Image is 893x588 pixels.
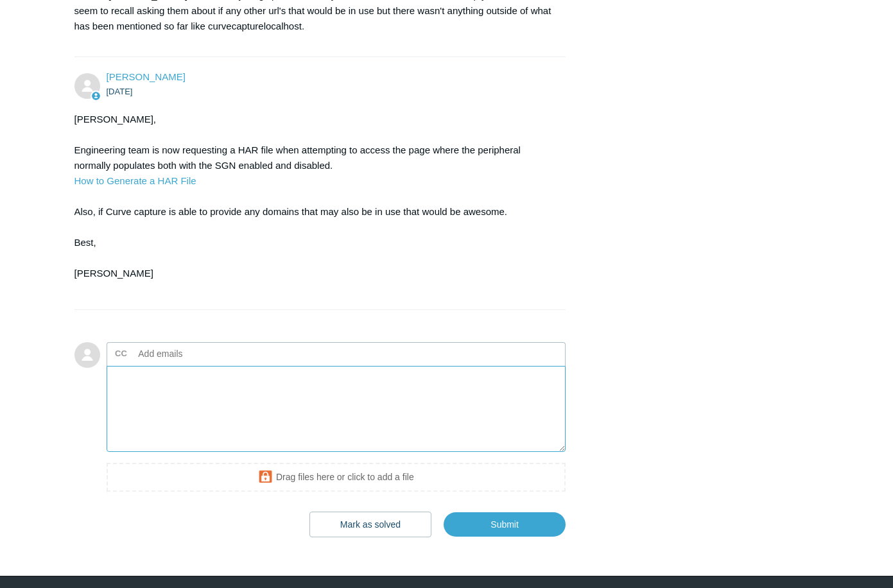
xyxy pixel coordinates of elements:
[107,87,133,96] time: 09/09/2025, 15:01
[134,344,272,363] input: Add emails
[107,366,566,453] textarea: Add your reply
[115,344,127,363] label: CC
[74,112,553,297] div: [PERSON_NAME], Engineering team is now requesting a HAR file when attempting to access the page w...
[444,512,566,537] input: Submit
[107,71,186,82] a: [PERSON_NAME]
[309,512,431,537] button: Mark as solved
[74,175,196,186] a: How to Generate a HAR File
[107,71,186,82] span: Kris Haire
